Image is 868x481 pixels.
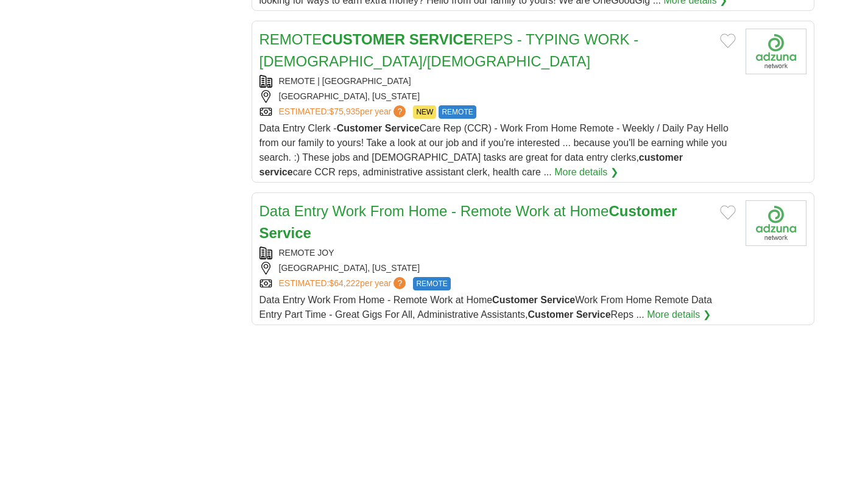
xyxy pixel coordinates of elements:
strong: Service [259,225,311,241]
span: $75,935 [329,107,360,116]
button: Add to favorite jobs [720,205,736,220]
span: ? [393,105,406,118]
strong: customer [639,152,683,163]
strong: Service [540,295,575,305]
strong: Customer [609,203,677,219]
div: REMOTE JOY [259,247,736,259]
strong: SERVICE [409,31,473,47]
div: [GEOGRAPHIC_DATA], [US_STATE] [259,262,736,275]
strong: Customer [337,123,383,133]
div: [GEOGRAPHIC_DATA], [US_STATE] [259,90,736,103]
strong: Service [385,123,420,133]
a: ESTIMATED:$64,222per year? [279,277,409,290]
a: More details ❯ [647,307,711,322]
button: Add to favorite jobs [720,33,736,48]
div: REMOTE | [GEOGRAPHIC_DATA] [259,75,736,88]
span: Data Entry Clerk - Care Rep (CCR) - Work From Home Remote - Weekly / Daily Pay Hello from our fam... [259,123,729,177]
strong: Customer [492,295,538,305]
strong: Service [576,309,611,320]
strong: Customer [528,309,574,320]
span: ? [393,277,406,289]
span: NEW [413,105,436,119]
img: Company logo [746,200,806,246]
a: Data Entry Work From Home - Remote Work at HomeCustomer Service [259,203,677,241]
span: REMOTE [439,105,476,119]
span: REMOTE [413,277,450,290]
span: $64,222 [329,278,360,288]
strong: service [259,167,293,177]
a: More details ❯ [554,165,618,180]
strong: CUSTOMER [322,31,405,47]
span: Data Entry Work From Home - Remote Work at Home Work From Home Remote Data Entry Part Time - Grea... [259,295,712,320]
a: ESTIMATED:$75,935per year? [279,105,409,119]
img: Company logo [746,29,806,74]
a: REMOTECUSTOMER SERVICEREPS - TYPING WORK - [DEMOGRAPHIC_DATA]/[DEMOGRAPHIC_DATA] [259,31,639,69]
